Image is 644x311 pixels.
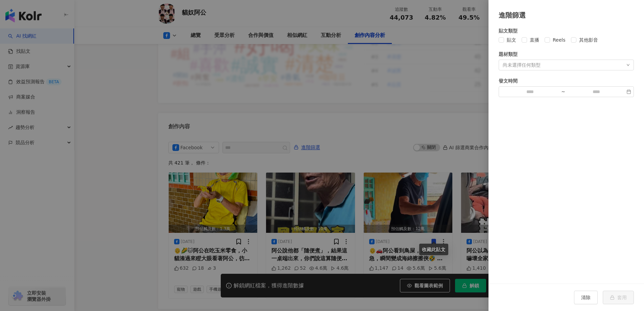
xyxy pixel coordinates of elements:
span: 貼文 [504,36,519,44]
div: 貼文類型 [499,27,634,35]
div: ~ [558,89,568,94]
div: 題材類型 [499,50,634,58]
span: 其他影音 [576,36,601,44]
div: 發文時間 [499,77,634,85]
div: 收藏此貼文 [419,244,448,255]
div: 尚未選擇任何類型 [503,62,541,68]
div: 進階篩選 [499,10,634,20]
button: 套用 [603,291,634,304]
span: down [626,63,630,67]
button: 清除 [574,291,598,304]
span: 清除 [581,295,591,300]
span: Reels [550,36,568,44]
span: 直播 [527,36,542,44]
